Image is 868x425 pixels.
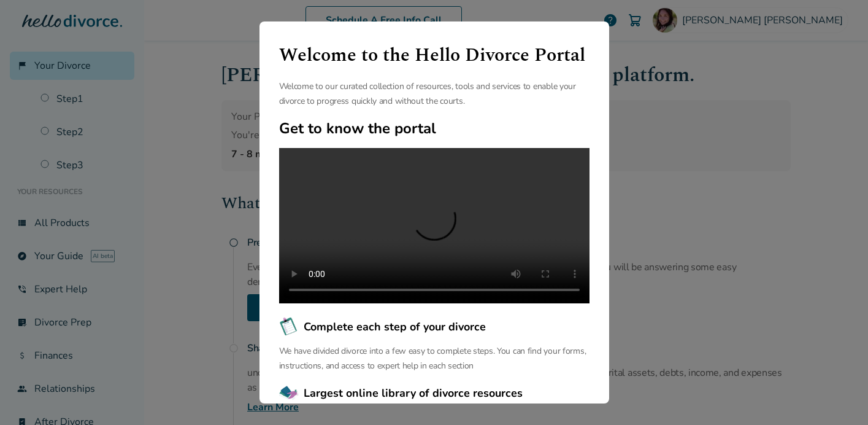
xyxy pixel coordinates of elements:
[279,344,590,373] p: We have divided divorce into a few easy to complete steps. You can find your forms, instructions,...
[279,317,299,337] img: Complete each step of your divorce
[304,385,523,401] span: Largest online library of divorce resources
[279,383,299,403] img: Largest online library of divorce resources
[279,41,590,69] h1: Welcome to the Hello Divorce Portal
[279,119,590,138] h2: Get to know the portal
[279,79,590,109] p: Welcome to our curated collection of resources, tools and services to enable your divorce to prog...
[807,366,868,425] iframe: Chat Widget
[304,319,486,335] span: Complete each step of your divorce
